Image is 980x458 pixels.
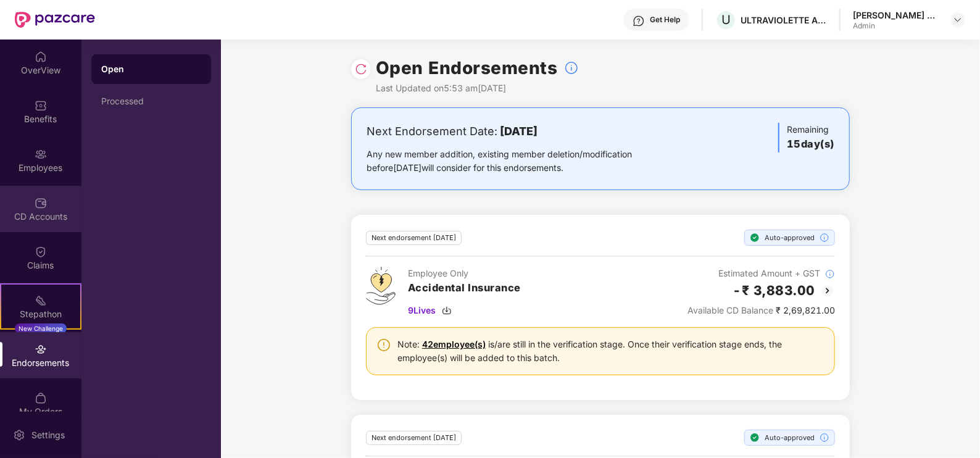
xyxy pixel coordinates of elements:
[376,54,558,81] h1: Open Endorsements
[28,429,69,441] div: Settings
[442,306,452,315] img: svg+xml;base64,PHN2ZyBpZD0iRG93bmxvYWQtMzJ4MzIiIHhtbG5zPSJodHRwOi8vd3d3LnczLm9yZy8yMDAwL3N2ZyIgd2...
[750,433,760,443] img: svg+xml;base64,PHN2ZyBpZD0iU3RlcC1Eb25lLTE2eDE2IiB4bWxucz0iaHR0cDovL3d3dy53My5vcmcvMjAwMC9zdmciIH...
[408,267,521,280] div: Employee Only
[744,230,835,246] div: Auto-approved
[35,392,47,404] img: svg+xml;base64,PHN2ZyBpZD0iTXlfT3JkZXJzIiBkYXRhLW5hbWU9Ik15IE9yZGVycyIgeG1sbnM9Imh0dHA6Ly93d3cudz...
[744,430,835,446] div: Auto-approved
[366,231,462,245] div: Next endorsement [DATE]
[633,15,645,27] img: svg+xml;base64,PHN2ZyBpZD0iSGVscC0zMngzMiIgeG1sbnM9Imh0dHA6Ly93d3cudzMub3JnLzIwMDAvc3ZnIiB3aWR0aD...
[564,60,579,75] img: svg+xml;base64,PHN2ZyBpZD0iSW5mb18tXzMyeDMyIiBkYXRhLW5hbWU9IkluZm8gLSAzMngzMiIgeG1sbnM9Imh0dHA6Ly...
[15,12,95,28] img: New Pazcare Logo
[721,12,731,27] span: U
[820,283,835,298] img: svg+xml;base64,PHN2ZyBpZD0iQmFjay0yMHgyMCIgeG1sbnM9Imh0dHA6Ly93d3cudzMub3JnLzIwMDAvc3ZnIiB3aWR0aD...
[500,125,538,138] b: [DATE]
[687,304,835,317] div: ₹ 2,69,821.00
[408,304,436,317] span: 9 Lives
[35,51,47,63] img: svg+xml;base64,PHN2ZyBpZD0iSG9tZSIgeG1sbnM9Imh0dHA6Ly93d3cudzMub3JnLzIwMDAvc3ZnIiB3aWR0aD0iMjAiIG...
[366,431,462,445] div: Next endorsement [DATE]
[13,429,25,441] img: svg+xml;base64,PHN2ZyBpZD0iU2V0dGluZy0yMHgyMCIgeG1sbnM9Imh0dHA6Ly93d3cudzMub3JnLzIwMDAvc3ZnIiB3aW...
[15,323,67,333] div: New Challenge
[853,21,939,31] div: Admin
[376,81,579,95] div: Last Updated on 5:53 am[DATE]
[366,267,396,305] img: svg+xml;base64,PHN2ZyB4bWxucz0iaHR0cDovL3d3dy53My5vcmcvMjAwMC9zdmciIHdpZHRoPSI0OS4zMjEiIGhlaWdodD...
[687,267,835,280] div: Estimated Amount + GST
[35,343,47,356] img: svg+xml;base64,PHN2ZyBpZD0iRW5kb3JzZW1lbnRzIiB4bWxucz0iaHR0cDovL3d3dy53My5vcmcvMjAwMC9zdmciIHdpZH...
[820,233,829,243] img: svg+xml;base64,PHN2ZyBpZD0iSW5mb18tXzMyeDMyIiBkYXRhLW5hbWU9IkluZm8gLSAzMngzMiIgeG1sbnM9Imh0dHA6Ly...
[820,433,829,443] img: svg+xml;base64,PHN2ZyBpZD0iSW5mb18tXzMyeDMyIiBkYXRhLW5hbWU9IkluZm8gLSAzMngzMiIgeG1sbnM9Imh0dHA6Ly...
[101,63,201,75] div: Open
[422,339,486,349] a: 42 employee(s)
[650,15,680,25] div: Get Help
[101,96,201,106] div: Processed
[408,280,521,296] h3: Accidental Insurance
[35,294,47,307] img: svg+xml;base64,PHN2ZyB4bWxucz0iaHR0cDovL3d3dy53My5vcmcvMjAwMC9zdmciIHdpZHRoPSIyMSIgaGVpZ2h0PSIyMC...
[953,15,963,25] img: svg+xml;base64,PHN2ZyBpZD0iRHJvcGRvd24tMzJ4MzIiIHhtbG5zPSJodHRwOi8vd3d3LnczLm9yZy8yMDAwL3N2ZyIgd2...
[376,338,391,352] img: svg+xml;base64,PHN2ZyBpZD0iV2FybmluZ18tXzI0eDI0IiBkYXRhLW5hbWU9Ildhcm5pbmcgLSAyNHgyNCIgeG1sbnM9Im...
[367,148,671,175] div: Any new member addition, existing member deletion/modification before [DATE] will consider for th...
[35,246,47,258] img: svg+xml;base64,PHN2ZyBpZD0iQ2xhaW0iIHhtbG5zPSJodHRwOi8vd3d3LnczLm9yZy8yMDAwL3N2ZyIgd2lkdGg9IjIwIi...
[367,123,671,140] div: Next Endorsement Date:
[825,269,835,279] img: svg+xml;base64,PHN2ZyBpZD0iSW5mb18tXzMyeDMyIiBkYXRhLW5hbWU9IkluZm8gLSAzMngzMiIgeG1sbnM9Imh0dHA6Ly...
[750,233,760,243] img: svg+xml;base64,PHN2ZyBpZD0iU3RlcC1Eb25lLTE2eDE2IiB4bWxucz0iaHR0cDovL3d3dy53My5vcmcvMjAwMC9zdmciIH...
[778,123,834,152] div: Remaining
[741,14,827,26] div: ULTRAVIOLETTE AUTOMOTIVE PRIVATE LIMITED
[355,63,367,75] img: svg+xml;base64,PHN2ZyBpZD0iUmVsb2FkLTMyeDMyIiB4bWxucz0iaHR0cDovL3d3dy53My5vcmcvMjAwMC9zdmciIHdpZH...
[853,9,939,21] div: [PERSON_NAME] E A
[35,197,47,209] img: svg+xml;base64,PHN2ZyBpZD0iQ0RfQWNjb3VudHMiIGRhdGEtbmFtZT0iQ0QgQWNjb3VudHMiIHhtbG5zPSJodHRwOi8vd3...
[35,99,47,112] img: svg+xml;base64,PHN2ZyBpZD0iQmVuZWZpdHMiIHhtbG5zPSJodHRwOi8vd3d3LnczLm9yZy8yMDAwL3N2ZyIgd2lkdGg9Ij...
[687,305,773,315] span: Available CD Balance
[733,280,816,301] h2: -₹ 3,883.00
[35,148,47,160] img: svg+xml;base64,PHN2ZyBpZD0iRW1wbG95ZWVzIiB4bWxucz0iaHR0cDovL3d3dy53My5vcmcvMjAwMC9zdmciIHdpZHRoPS...
[1,308,80,320] div: Stepathon
[787,136,834,152] h3: 15 day(s)
[397,338,824,365] div: Note: is/are still in the verification stage. Once their verification stage ends, the employee(s)...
